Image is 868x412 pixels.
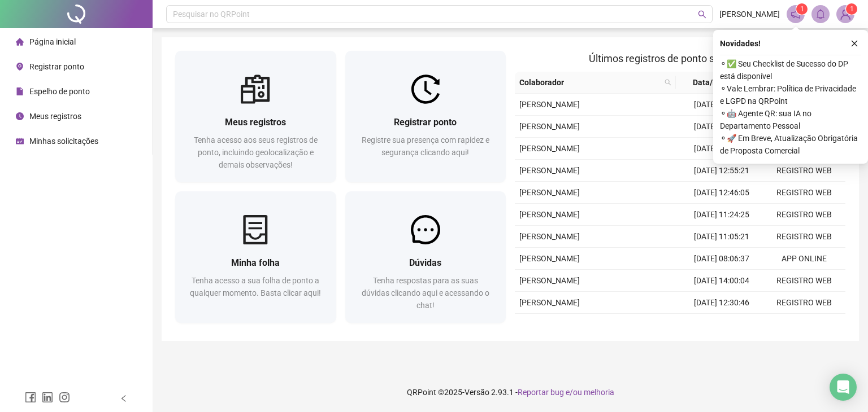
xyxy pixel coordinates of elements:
[190,276,321,297] span: Tenha acesso a sua folha de ponto a qualquer momento. Basta clicar aqui!
[662,74,674,91] span: search
[680,76,743,89] span: Data/Hora
[394,117,457,128] span: Registrar ponto
[796,3,808,15] sup: 1
[680,226,763,248] td: [DATE] 11:05:21
[29,87,90,96] span: Espelho de ponto
[25,392,36,403] span: facebook
[815,9,826,19] span: bell
[120,395,128,402] span: left
[720,82,861,107] span: ⚬ Vale Lembrar: Política de Privacidade e LGPD na QRPoint
[665,79,671,86] span: search
[850,5,854,13] span: 1
[231,257,280,268] span: Minha folha
[29,112,81,121] span: Meus registros
[850,40,858,47] span: close
[16,112,24,120] span: clock-circle
[16,38,24,46] span: home
[16,137,24,145] span: schedule
[519,100,580,109] span: [PERSON_NAME]
[519,232,580,241] span: [PERSON_NAME]
[680,138,763,160] td: [DATE] 13:11:14
[16,87,24,95] span: file
[698,10,706,19] span: search
[680,314,763,336] td: [DATE] 11:30:02
[830,374,857,401] div: Open Intercom Messenger
[519,166,580,175] span: [PERSON_NAME]
[42,392,53,403] span: linkedin
[409,257,441,268] span: Dúvidas
[676,72,756,94] th: Data/Hora
[719,8,780,20] span: [PERSON_NAME]
[720,37,761,50] span: Novidades !
[791,9,801,19] span: notification
[519,254,580,263] span: [PERSON_NAME]
[680,116,763,138] td: [DATE] 14:00:21
[720,58,861,82] span: ⚬ ✅ Seu Checklist de Sucesso do DP está disponível
[680,270,763,292] td: [DATE] 14:00:04
[763,314,845,336] td: REGISTRO WEB
[680,182,763,204] td: [DATE] 12:46:05
[519,276,580,285] span: [PERSON_NAME]
[519,144,580,153] span: [PERSON_NAME]
[153,372,868,412] footer: QRPoint © 2025 - 2.93.1 -
[519,298,580,307] span: [PERSON_NAME]
[175,51,336,182] a: Meus registrosTenha acesso aos seus registros de ponto, incluindo geolocalização e demais observa...
[680,160,763,182] td: [DATE] 12:55:21
[519,188,580,197] span: [PERSON_NAME]
[763,248,845,270] td: APP ONLINE
[720,132,861,157] span: ⚬ 🚀 Em Breve, Atualização Obrigatória de Proposta Comercial
[225,117,286,128] span: Meus registros
[345,51,506,182] a: Registrar pontoRegistre sua presença com rapidez e segurança clicando aqui!
[763,204,845,226] td: REGISTRO WEB
[362,276,489,310] span: Tenha respostas para as suas dúvidas clicando aqui e acessando o chat!
[465,388,489,397] span: Versão
[763,226,845,248] td: REGISTRO WEB
[763,270,845,292] td: REGISTRO WEB
[29,62,84,71] span: Registrar ponto
[800,5,804,13] span: 1
[29,137,98,146] span: Minhas solicitações
[589,52,771,64] span: Últimos registros de ponto sincronizados
[680,94,763,116] td: [DATE] 09:05:01
[362,135,489,157] span: Registre sua presença com rapidez e segurança clicando aqui!
[680,248,763,270] td: [DATE] 08:06:37
[519,210,580,219] span: [PERSON_NAME]
[763,160,845,182] td: REGISTRO WEB
[846,3,857,15] sup: Atualize o seu contato no menu Meus Dados
[518,388,614,397] span: Reportar bug e/ou melhoria
[519,76,660,89] span: Colaborador
[16,63,24,71] span: environment
[345,191,506,323] a: DúvidasTenha respostas para as suas dúvidas clicando aqui e acessando o chat!
[720,107,861,132] span: ⚬ 🤖 Agente QR: sua IA no Departamento Pessoal
[519,122,580,131] span: [PERSON_NAME]
[837,6,854,23] img: 85665
[680,204,763,226] td: [DATE] 11:24:25
[763,292,845,314] td: REGISTRO WEB
[194,135,318,169] span: Tenha acesso aos seus registros de ponto, incluindo geolocalização e demais observações!
[59,392,70,403] span: instagram
[680,292,763,314] td: [DATE] 12:30:46
[175,191,336,323] a: Minha folhaTenha acesso a sua folha de ponto a qualquer momento. Basta clicar aqui!
[763,182,845,204] td: REGISTRO WEB
[29,37,76,46] span: Página inicial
